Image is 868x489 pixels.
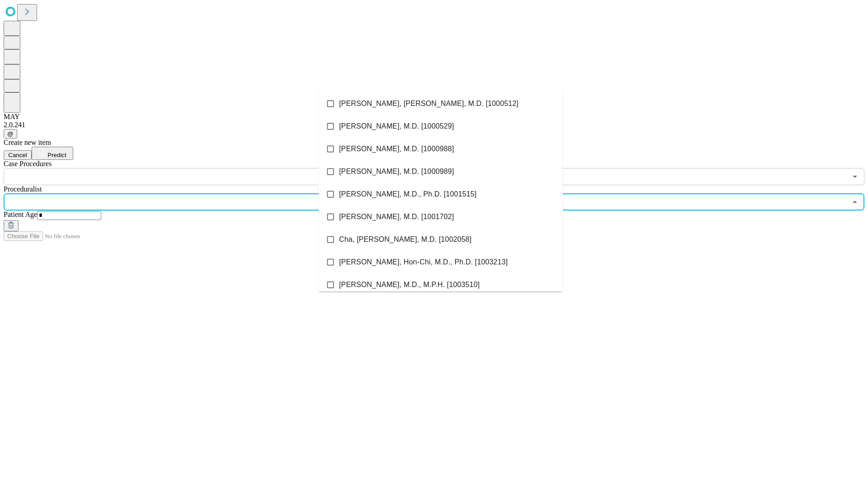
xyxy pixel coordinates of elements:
[4,139,51,146] span: Create new item
[339,144,454,154] span: [PERSON_NAME], M.D. [1000988]
[47,152,66,158] span: Predict
[4,185,42,193] span: Proceduralist
[4,160,52,168] span: Scheduled Procedure
[4,211,37,218] span: Patient Age
[339,279,480,290] span: [PERSON_NAME], M.D., M.P.H. [1003510]
[339,257,508,268] span: [PERSON_NAME], Hon-Chi, M.D., Ph.D. [1003213]
[849,170,861,183] button: Open
[4,113,864,121] div: MAY
[339,189,476,200] span: [PERSON_NAME], M.D., Ph.D. [1001515]
[339,211,454,222] span: [PERSON_NAME], M.D. [1001702]
[8,152,27,158] span: Cancel
[339,166,454,177] span: [PERSON_NAME], M.D. [1000989]
[339,121,454,132] span: [PERSON_NAME], M.D. [1000529]
[4,121,864,129] div: 2.0.241
[4,129,17,139] button: @
[7,130,14,137] span: @
[849,196,861,208] button: Close
[32,147,73,160] button: Predict
[339,98,519,109] span: [PERSON_NAME], [PERSON_NAME], M.D. [1000512]
[4,150,32,160] button: Cancel
[339,234,472,245] span: Cha, [PERSON_NAME], M.D. [1002058]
